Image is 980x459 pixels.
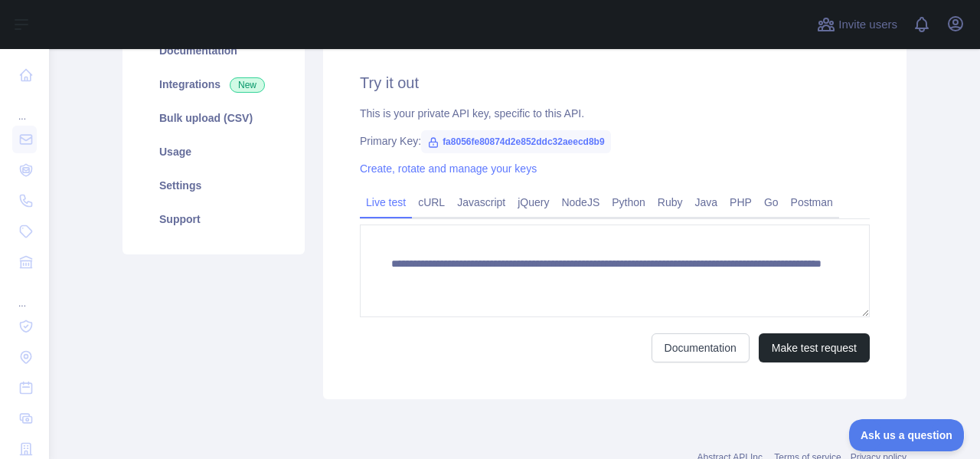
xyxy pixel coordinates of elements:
a: Bulk upload (CSV) [141,101,286,135]
span: New [230,77,265,93]
a: NodeJS [555,190,606,215]
a: Support [141,202,286,236]
a: jQuery [511,190,555,215]
div: This is your private API key, specific to this API. [360,106,870,121]
button: Make test request [759,333,870,362]
a: PHP [724,190,758,215]
a: Javascript [451,190,511,215]
a: Postman [785,190,839,215]
a: Create, rotate and manage your keys [360,162,537,175]
a: Go [758,190,785,215]
a: Python [606,190,652,215]
a: Java [689,190,724,215]
span: Invite users [838,16,897,34]
a: Documentation [141,34,286,67]
h2: Try it out [360,72,870,93]
button: Invite users [814,12,900,37]
a: Integrations New [141,67,286,101]
a: Ruby [652,190,689,215]
div: ... [12,92,37,123]
a: Usage [141,135,286,169]
a: Settings [141,169,286,202]
div: ... [12,279,37,310]
a: cURL [412,190,451,215]
a: Documentation [652,333,750,362]
div: Primary Key: [360,133,870,149]
span: fa8056fe80874d2e852ddc32aeecd8b9 [421,130,611,153]
iframe: Toggle Customer Support [849,419,965,451]
a: Live test [360,190,412,215]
